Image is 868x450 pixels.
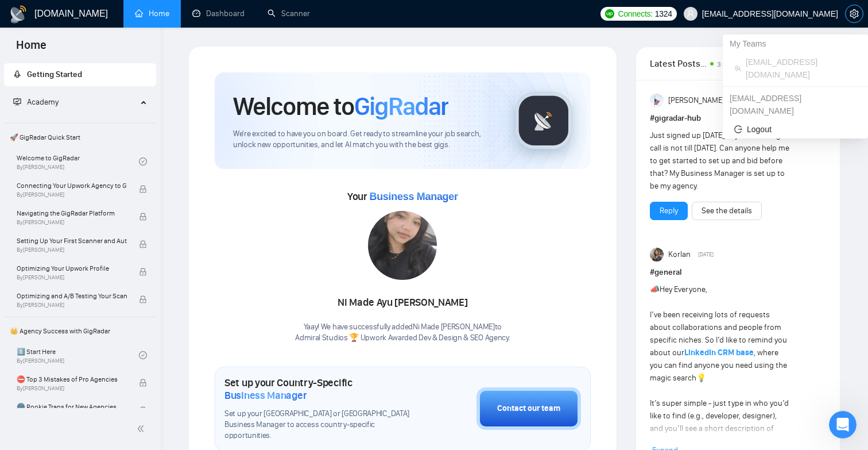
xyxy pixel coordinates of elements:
[347,190,458,203] span: Your
[7,37,56,61] span: Home
[17,191,127,198] span: By [PERSON_NAME]
[224,376,419,402] h1: Set up your Country-Specific
[17,247,127,253] span: By [PERSON_NAME]
[660,205,678,217] a: Reply
[618,7,652,20] span: Connects:
[655,7,672,20] span: 1324
[17,302,127,309] span: By [PERSON_NAME]
[17,235,127,247] span: Setting Up Your First Scanner and Auto-Bidder
[668,94,724,107] span: [PERSON_NAME]
[27,97,59,107] span: Academy
[17,274,127,281] span: By [PERSON_NAME]
[746,56,857,81] span: [EMAIL_ADDRESS][DOMAIN_NAME]
[139,213,147,221] span: lock
[687,10,695,18] span: user
[139,185,147,193] span: lock
[192,9,245,18] a: dashboardDashboard
[354,91,448,122] span: GigRadar
[497,402,560,415] div: Contact our team
[139,406,147,414] span: lock
[723,34,868,53] div: My Teams
[17,343,139,368] a: 1️⃣ Start HereBy[PERSON_NAME]
[368,211,437,280] img: 1705466118991-WhatsApp%20Image%202024-01-17%20at%2012.32.43.jpeg
[650,266,826,279] h1: # general
[27,70,82,79] span: Getting Started
[13,70,21,78] span: rocket
[13,97,59,107] span: Academy
[139,379,147,387] span: lock
[605,9,614,18] img: upwork-logo.png
[5,320,155,343] span: 👑 Agency Success with GigRadar
[4,63,156,86] li: Getting Started
[650,248,664,261] img: Korlan
[829,411,857,439] iframe: Intercom live chat
[139,351,147,359] span: check-circle
[692,202,762,220] button: See the details
[17,219,127,226] span: By [PERSON_NAME]
[5,126,155,149] span: 🚀 GigRadar Quick Start
[702,205,752,217] a: See the details
[268,9,310,18] a: searchScanner
[17,290,127,302] span: Optimizing and A/B Testing Your Scanner for Better Results
[668,248,691,261] span: Korlan
[650,56,707,71] span: Latest Posts from the GigRadar Community
[17,149,139,174] a: Welcome to GigRadarBy[PERSON_NAME]
[650,284,660,294] span: 📣
[137,423,148,434] span: double-left
[723,89,868,120] div: iliakozachyshyn@gmail.com
[696,373,706,383] span: 💡
[684,348,754,357] a: LinkedIn CRM base
[9,5,28,24] img: logo
[295,293,510,313] div: Ni Made Ayu [PERSON_NAME]
[17,207,127,219] span: Navigating the GigRadar Platform
[224,389,307,402] span: Business Manager
[734,125,742,133] span: logout
[515,92,572,149] img: gigradar-logo.png
[13,98,21,106] span: fund-projection-screen
[734,123,857,136] span: Logout
[233,129,497,151] span: We're excited to have you on board. Get ready to streamline your job search, unlock new opportuni...
[698,249,714,260] span: [DATE]
[135,9,169,18] a: homeHome
[139,295,147,303] span: lock
[845,5,863,23] button: setting
[369,191,458,202] span: Business Manager
[224,409,419,441] span: Set up your [GEOGRAPHIC_DATA] or [GEOGRAPHIC_DATA] Business Manager to access country-specific op...
[17,401,127,413] span: 🌚 Rookie Traps for New Agencies
[476,387,581,430] button: Contact our team
[295,322,510,344] div: Yaay! We have successfully added Ni Made [PERSON_NAME] to
[17,385,127,392] span: By [PERSON_NAME]
[846,9,863,18] span: setting
[845,9,863,18] a: setting
[233,91,448,122] h1: Welcome to
[650,94,664,107] img: Anisuzzaman Khan
[650,112,826,125] h1: # gigradar-hub
[650,202,688,220] button: Reply
[650,129,791,193] div: Just signed up [DATE], my onboarding call is not till [DATE]. Can anyone help me to get started t...
[717,60,753,68] span: 3 hours ago
[139,157,147,166] span: check-circle
[139,268,147,276] span: lock
[295,333,510,344] p: Admiral Studios 🏆 Upwork Awarded Dev & Design & SEO Agency .
[734,65,741,72] span: team
[139,240,147,248] span: lock
[17,263,127,274] span: Optimizing Your Upwork Profile
[17,180,127,191] span: Connecting Your Upwork Agency to GigRadar
[17,374,127,385] span: ⛔ Top 3 Mistakes of Pro Agencies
